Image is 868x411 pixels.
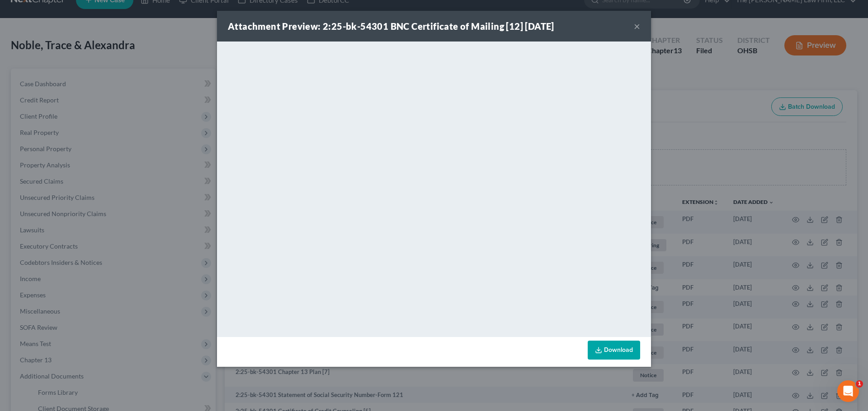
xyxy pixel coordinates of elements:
[228,21,554,32] strong: Attachment Preview: 2:25-bk-54301 BNC Certificate of Mailing [12] [DATE]
[634,21,640,32] button: ×
[856,380,863,388] span: 1
[588,341,640,360] a: Download
[837,380,859,402] iframe: Intercom live chat
[217,42,651,335] iframe: <object ng-attr-data='[URL][DOMAIN_NAME]' type='application/pdf' width='100%' height='650px'></ob...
